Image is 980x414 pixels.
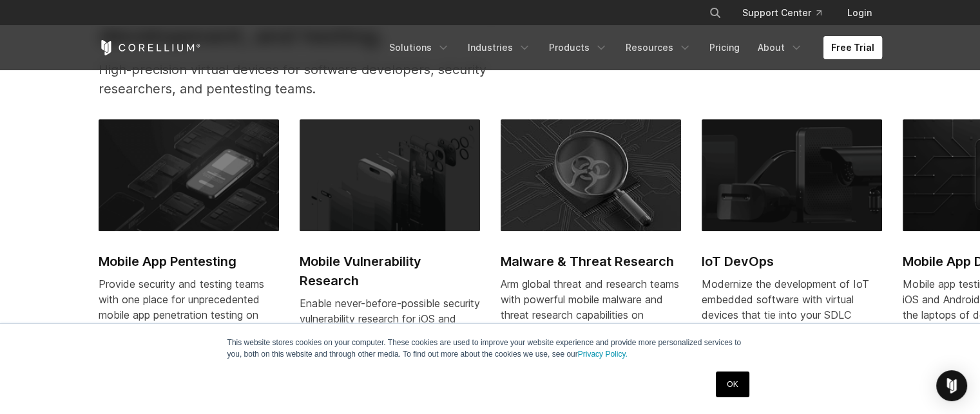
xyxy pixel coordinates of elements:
a: Privacy Policy. [578,350,628,359]
div: Enable never-before-possible security vulnerability research for iOS and Android phones with deep... [300,296,480,404]
p: High-precision virtual devices for software developers, security researchers, and pentesting teams. [99,60,538,99]
div: Arm global threat and research teams with powerful mobile malware and threat research capabilitie... [501,276,681,369]
a: Resources [618,36,699,59]
a: Login [837,1,882,24]
p: This website stores cookies on your computer. These cookies are used to improve your website expe... [227,337,753,360]
h2: IoT DevOps [702,252,882,271]
img: Mobile App Pentesting [99,119,279,231]
h2: Mobile App Pentesting [99,252,279,271]
a: Corellium Home [99,40,201,55]
div: Modernize the development of IoT embedded software with virtual devices that tie into your SDLC p... [702,276,882,400]
a: Support Center [732,1,832,24]
div: Provide security and testing teams with one place for unprecedented mobile app penetration testin... [99,276,279,400]
h2: Mobile Vulnerability Research [300,252,480,290]
img: Malware & Threat Research [501,119,681,231]
img: IoT DevOps [702,119,882,231]
a: Pricing [702,36,747,59]
a: About [750,36,811,59]
img: Mobile Vulnerability Research [300,119,480,231]
h2: Malware & Threat Research [501,252,681,271]
a: Malware & Threat Research Malware & Threat Research Arm global threat and research teams with pow... [501,119,681,384]
div: Navigation Menu [381,36,882,59]
a: OK [716,372,749,397]
div: Navigation Menu [693,1,882,24]
a: Industries [460,36,539,59]
div: Open Intercom Messenger [936,370,967,401]
a: Products [541,36,615,59]
a: Solutions [381,36,457,59]
a: Free Trial [823,36,882,59]
button: Search [704,1,727,24]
